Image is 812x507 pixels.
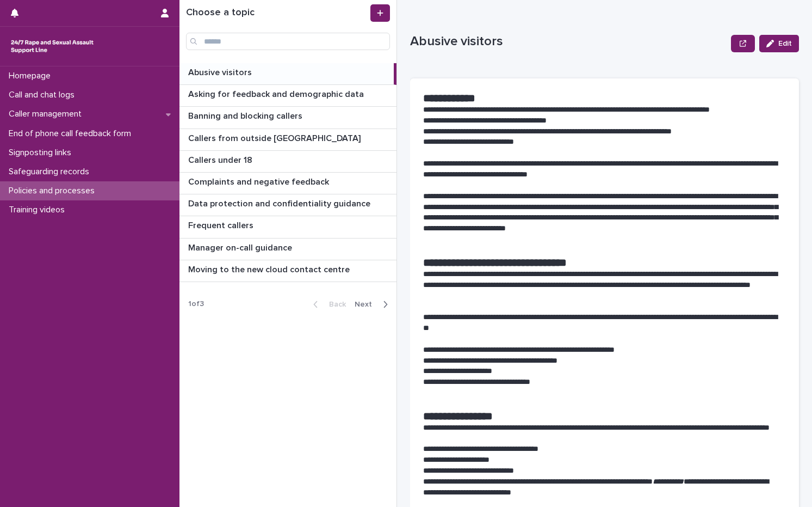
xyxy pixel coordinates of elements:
[188,262,352,275] p: Moving to the new cloud contact centre
[4,167,98,177] p: Safeguarding records
[179,239,396,260] a: Manager on-call guidanceManager on-call guidance
[179,107,396,129] a: Banning and blocking callersBanning and blocking callers
[179,85,396,107] a: Asking for feedback and demographic dataAsking for feedback and demographic data
[350,300,396,309] button: Next
[188,131,363,144] p: Callers from outside [GEOGRAPHIC_DATA]
[410,34,727,50] p: Abusive visitors
[179,151,396,173] a: Callers under 18Callers under 18
[186,7,368,19] h1: Choose a topic
[355,301,379,308] span: Next
[4,186,103,196] p: Policies and processes
[4,129,140,139] p: End of phone call feedback form
[9,35,96,57] img: rhQMoQhaT3yELyF149Cw
[186,33,390,50] input: Search
[188,197,373,209] p: Data protection and confidentiality guidance
[4,205,73,215] p: Training videos
[188,218,256,231] p: Frequent callers
[4,71,59,81] p: Homepage
[179,173,396,194] a: Complaints and negative feedbackComplaints and negative feedback
[778,40,792,47] span: Edit
[323,301,346,308] span: Back
[188,241,294,253] p: Manager on-call guidance
[188,87,366,100] p: Asking for feedback and demographic data
[188,153,255,166] p: Callers under 18
[188,109,305,121] p: Banning and blocking callers
[188,175,331,187] p: Complaints and negative feedback
[179,260,396,282] a: Moving to the new cloud contact centreMoving to the new cloud contact centre
[4,90,83,100] p: Call and chat logs
[179,291,213,317] p: 1 of 3
[4,109,90,119] p: Caller management
[4,148,80,158] p: Signposting links
[179,129,396,151] a: Callers from outside [GEOGRAPHIC_DATA]Callers from outside [GEOGRAPHIC_DATA]
[305,300,350,309] button: Back
[179,63,396,85] a: Abusive visitorsAbusive visitors
[179,216,396,238] a: Frequent callersFrequent callers
[188,65,254,78] p: Abusive visitors
[179,194,396,216] a: Data protection and confidentiality guidanceData protection and confidentiality guidance
[759,35,799,52] button: Edit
